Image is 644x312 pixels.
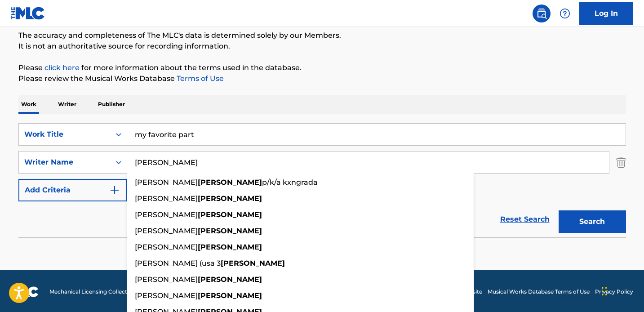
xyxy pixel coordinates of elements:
[135,210,198,219] span: [PERSON_NAME]
[560,8,570,19] img: help
[24,129,105,140] div: Work Title
[135,178,198,187] span: [PERSON_NAME]
[175,74,224,83] a: Terms of Use
[198,210,262,219] strong: [PERSON_NAME]
[135,259,221,267] span: [PERSON_NAME] (usa 3
[595,288,633,296] a: Privacy Policy
[616,151,626,174] img: Delete Criterion
[44,63,80,72] a: click here
[95,95,128,114] p: Publisher
[533,4,551,22] a: Public Search
[198,275,262,284] strong: [PERSON_NAME]
[18,123,626,237] form: Search Form
[602,278,607,305] div: Drag
[599,269,644,312] iframe: Chat Widget
[135,291,198,300] span: [PERSON_NAME]
[135,227,198,235] span: [PERSON_NAME]
[55,95,79,114] p: Writer
[109,185,120,196] img: 9d2ae6d4665cec9f34b9.svg
[198,243,262,251] strong: [PERSON_NAME]
[24,157,105,168] div: Writer Name
[18,179,127,201] button: Add Criteria
[262,178,318,187] span: p/k/a kxngrada
[18,73,626,84] p: Please review the Musical Works Database
[198,194,262,203] strong: [PERSON_NAME]
[198,178,262,187] strong: [PERSON_NAME]
[488,288,590,296] a: Musical Works Database Terms of Use
[18,62,626,73] p: Please for more information about the terms used in the database.
[49,288,154,296] span: Mechanical Licensing Collective © 2025
[556,4,574,22] div: Help
[559,210,626,233] button: Search
[18,95,39,114] p: Work
[11,7,45,20] img: MLC Logo
[536,8,547,19] img: search
[496,209,554,229] a: Reset Search
[135,275,198,284] span: [PERSON_NAME]
[18,41,626,52] p: It is not an authoritative source for recording information.
[135,243,198,251] span: [PERSON_NAME]
[135,194,198,203] span: [PERSON_NAME]
[221,259,285,267] strong: [PERSON_NAME]
[579,2,633,25] a: Log In
[18,30,626,41] p: The accuracy and completeness of The MLC's data is determined solely by our Members.
[198,291,262,300] strong: [PERSON_NAME]
[198,227,262,235] strong: [PERSON_NAME]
